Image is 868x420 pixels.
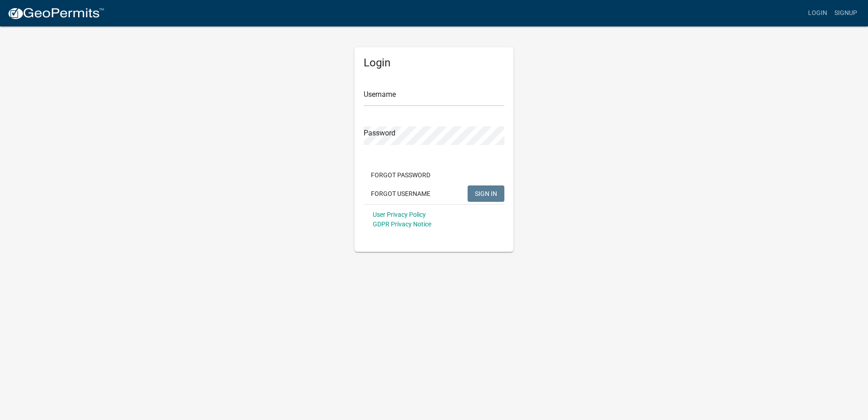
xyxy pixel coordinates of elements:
a: GDPR Privacy Notice [373,220,431,228]
h5: Login [364,56,504,70]
a: Login [804,5,831,22]
a: User Privacy Policy [373,211,426,218]
button: Forgot Username [364,185,438,202]
button: SIGN IN [468,185,504,202]
button: Forgot Password [364,167,438,183]
span: SIGN IN [475,190,497,197]
a: Signup [831,5,861,22]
